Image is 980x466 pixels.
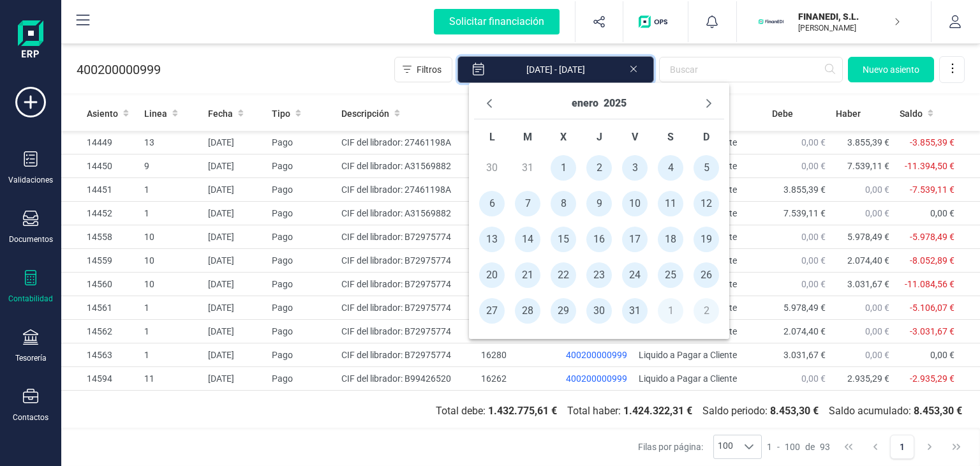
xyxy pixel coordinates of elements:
div: Filas por página: [638,435,762,459]
td: 9 [139,154,203,178]
div: Contabilidad [8,294,53,304]
td: 14561 [61,296,139,320]
td: 25/01/2025 [653,257,688,293]
b: 1.432.775,61 € [488,405,557,417]
span: 3.855,39 € [847,137,889,147]
td: 31/12/2024 [510,150,546,186]
button: Choose Year [604,93,627,114]
span: 400200000999 [566,373,627,384]
td: Pago [267,154,337,178]
b: 8.453,30 € [770,405,819,417]
span: 0,00 € [930,350,954,360]
span: 9 [586,191,612,216]
span: 25 [658,262,683,288]
td: 02/02/2025 [688,293,724,329]
td: [DATE] [203,391,267,414]
td: Pago [267,343,337,367]
td: CIF del librador: B72975774 [336,320,476,343]
button: First Page [836,435,861,459]
span: 5.978,49 € [847,232,889,242]
span: 14 [515,227,540,252]
span: 23 [586,262,612,288]
div: - [767,440,830,453]
td: CIF del librador: B99426520 [336,367,476,391]
td: 21/01/2025 [510,257,546,293]
td: [DATE] [203,296,267,320]
div: Contactos [13,412,48,423]
td: 01/02/2025 [653,293,688,329]
p: [PERSON_NAME] [798,23,900,33]
span: S [667,131,674,143]
td: 14/01/2025 [510,222,546,257]
span: 30 [586,298,612,324]
div: Choose Date [469,83,729,339]
td: 14449 [61,131,139,154]
td: CIF del librador: B72975774 [336,343,476,367]
span: 100 [714,435,737,458]
td: 14451 [61,178,139,202]
span: 10 [622,191,648,216]
span: Nuevo asiento [863,63,919,76]
button: Next Month [699,93,719,114]
button: FIFINANEDI, S.L.[PERSON_NAME] [752,1,916,42]
td: CIF del librador: B72975774 [336,225,476,249]
span: -3.031,67 € [910,326,954,336]
span: 3.855,39 € [783,184,826,195]
img: FI [757,8,785,36]
td: 29/01/2025 [546,293,581,329]
span: 2 [586,155,612,181]
span: Asiento [87,107,118,120]
button: Page 1 [890,435,914,459]
button: Nuevo asiento [848,57,934,82]
span: 7.539,11 € [783,208,826,218]
span: 13 [479,227,505,252]
span: 31 [622,298,648,324]
td: 01/01/2025 [546,150,581,186]
span: 27 [479,298,505,324]
div: Solicitar financiación [434,9,560,34]
span: 0,00 € [865,303,889,313]
span: Fecha [208,107,233,120]
td: 13 [139,131,203,154]
span: Saldo [900,107,923,120]
span: 17 [622,227,648,252]
td: 14563 [61,343,139,367]
input: Buscar [659,57,843,82]
td: Pago [267,249,337,273]
td: 14559 [61,249,139,273]
td: 10 [139,273,203,296]
td: [DATE] [203,249,267,273]
span: Linea [144,107,167,120]
td: 09/01/2025 [581,186,617,222]
span: 0,00 € [801,279,826,289]
td: 10/01/2025 [617,186,653,222]
span: 3.031,67 € [783,350,826,360]
td: Pago [267,367,337,391]
span: 0,00 € [865,350,889,360]
td: Pago [267,202,337,225]
span: 19 [694,227,719,252]
span: Haber [836,107,861,120]
span: 100 [785,440,800,453]
td: Liquido a Pagar a Cliente [634,391,767,414]
span: 93 [820,440,830,453]
td: 31/01/2025 [617,293,653,329]
span: -2.935,29 € [910,373,954,384]
td: 02/01/2025 [581,150,617,186]
span: D [703,131,709,143]
td: Pago [267,320,337,343]
td: [DATE] [203,154,267,178]
td: [DATE] [203,225,267,249]
span: -5.106,07 € [910,303,954,313]
button: Previous Page [863,435,887,459]
span: 28 [515,298,540,324]
td: 24/01/2025 [617,257,653,293]
td: 1 [139,391,203,414]
span: 8 [551,191,576,216]
td: CIF del librador: 27461198A [336,131,476,154]
td: 14596 [61,391,139,414]
span: 0,00 € [801,161,826,171]
td: [DATE] [203,320,267,343]
td: Pago [267,296,337,320]
td: CIF del librador: B72975774 [336,296,476,320]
